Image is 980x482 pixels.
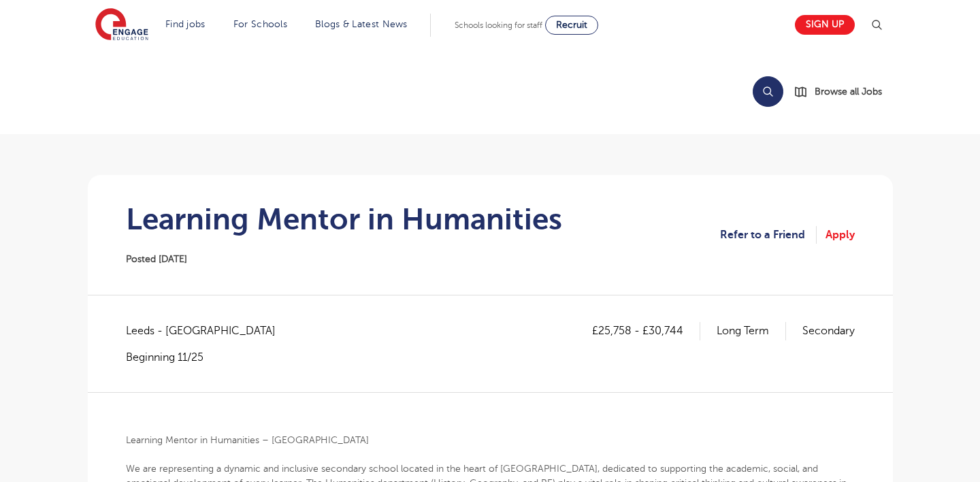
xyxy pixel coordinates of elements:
a: Recruit [545,16,598,35]
span: Schools looking for staff [455,20,542,30]
a: Blogs & Latest News [315,19,408,29]
span: Browse all Jobs [815,84,882,99]
a: Sign up [795,15,855,35]
p: Secondary [802,322,855,340]
p: Beginning 11/25 [126,350,289,365]
a: Find jobs [165,19,206,29]
a: For Schools [233,19,287,29]
button: Search [753,76,783,107]
a: Browse all Jobs [794,84,893,99]
p: Long Term [717,322,786,340]
span: Recruit [556,20,587,30]
span: Posted [DATE] [126,254,187,264]
a: Refer to a Friend [720,226,817,244]
span: Leeds - [GEOGRAPHIC_DATA] [126,322,289,340]
h1: Learning Mentor in Humanities [126,202,562,236]
p: £25,758 - £30,744 [592,322,700,340]
a: Apply [826,226,855,244]
img: Engage Education [95,8,148,42]
b: Learning Mentor in Humanities – [GEOGRAPHIC_DATA] [126,435,369,445]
